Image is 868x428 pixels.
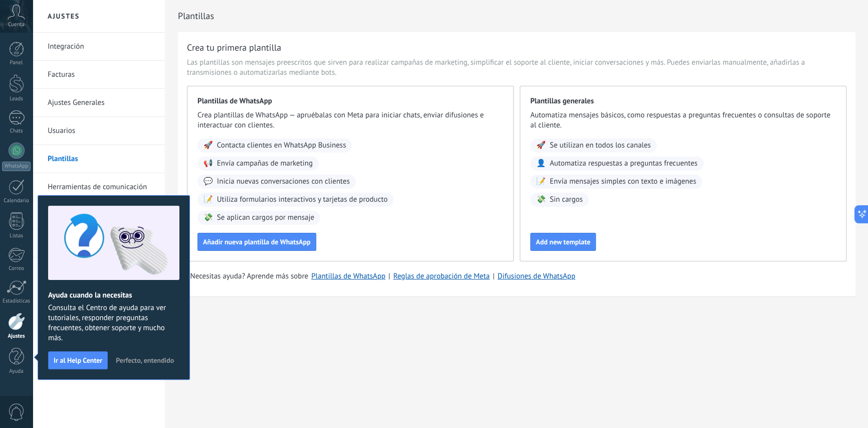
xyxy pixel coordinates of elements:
span: 🚀 [536,140,546,151]
div: Ayuda [2,368,31,375]
span: 🚀 [203,140,213,151]
span: 💸 [203,213,213,223]
a: Facturas [48,61,155,89]
span: 📢 [203,159,213,169]
a: Plantillas de WhatsApp [311,271,385,281]
span: ¿Necesitas ayuda? Aprende más sobre [187,271,308,281]
span: Automatiza mensajes básicos, como respuestas a preguntas frecuentes o consultas de soporte al cli... [530,110,836,130]
li: Usuarios [33,117,165,145]
span: Se utilizan en todos los canales [550,140,651,151]
h2: Ayuda cuando la necesitas [48,291,179,300]
span: Contacta clientes en WhatsApp Business [217,140,346,151]
span: Perfecto, entendido [116,357,174,364]
span: 📝 [536,177,546,187]
span: Consulta el Centro de ayuda para ver tutoriales, responder preguntas frecuentes, obtener soporte ... [48,303,179,343]
span: Inicia nuevas conversaciones con clientes [217,177,350,187]
div: WhatsApp [2,162,31,171]
span: Las plantillas son mensajes preescritos que sirven para realizar campañas de marketing, simplific... [187,58,846,78]
span: Plantillas generales [530,96,836,106]
li: Plantillas [33,145,165,173]
button: Ir al Help Center [48,351,108,369]
li: Facturas [33,61,165,89]
span: Plantillas de WhatsApp [197,96,503,106]
button: Añadir nueva plantilla de WhatsApp [197,233,316,251]
span: Añadir nueva plantilla de WhatsApp [203,238,311,245]
span: Utiliza formularios interactivos y tarjetas de producto [217,195,388,205]
a: Usuarios [48,117,155,145]
div: Correo [2,265,31,272]
div: Ajustes [2,333,31,340]
h3: Crea tu primera plantilla [187,41,281,54]
span: Ir al Help Center [54,357,102,364]
button: Perfecto, entendido [111,353,178,368]
button: Add new template [530,233,596,251]
li: Herramientas de comunicación [33,173,165,201]
li: Ajustes Generales [33,89,165,117]
a: Difusiones de WhatsApp [498,271,575,281]
div: Chats [2,128,31,134]
span: 💬 [203,177,213,187]
a: Ajustes Generales [48,89,155,117]
span: Cuenta [8,22,25,28]
h2: Plantillas [178,6,855,26]
span: 📝 [203,195,213,205]
li: Integración [33,33,165,61]
a: Reglas de aprobación de Meta [393,271,490,281]
span: 💸 [536,195,546,205]
a: Integración [48,33,155,61]
div: Calendario [2,198,31,204]
a: Herramientas de comunicación [48,173,155,201]
span: Sin cargos [550,195,583,205]
span: Se aplican cargos por mensaje [217,213,314,223]
div: | | [187,271,846,281]
span: Envía campañas de marketing [217,159,313,169]
div: Leads [2,96,31,102]
div: Listas [2,233,31,239]
span: Envía mensajes simples con texto e imágenes [550,177,696,187]
span: 👤 [536,159,546,169]
div: Estadísticas [2,298,31,305]
span: Add new template [536,238,590,245]
span: Automatiza respuestas a preguntas frecuentes [550,159,698,169]
a: Plantillas [48,145,155,173]
div: Panel [2,60,31,66]
span: Crea plantillas de WhatsApp — apruébalas con Meta para iniciar chats, enviar difusiones e interac... [197,110,503,130]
